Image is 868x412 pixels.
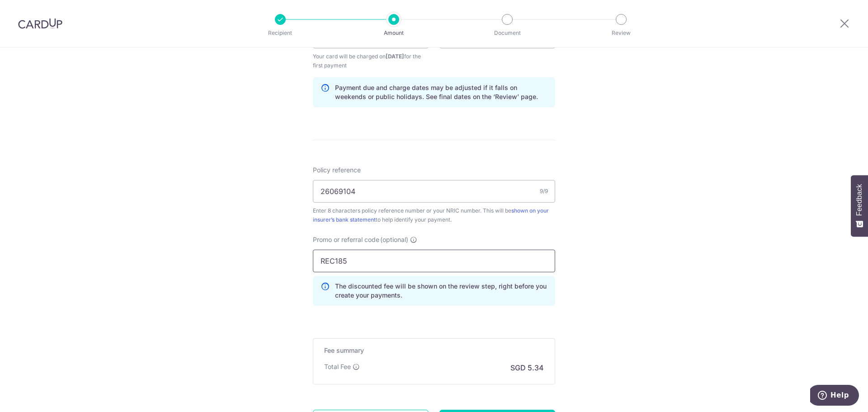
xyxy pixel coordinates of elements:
label: Policy reference [313,166,361,175]
div: 9/9 [540,187,548,196]
div: Enter 8 characters policy reference number or your NRIC number. This will be to help identify you... [313,206,555,224]
p: Payment due and charge dates may be adjusted if it falls on weekends or public holidays. See fina... [335,83,547,101]
p: Document [474,28,541,38]
p: Amount [360,28,427,38]
p: Recipient [247,28,314,38]
p: Review [588,28,655,38]
span: Your card will be charged on [313,52,429,70]
span: Promo or referral code [313,235,379,244]
iframe: Opens a widget where you can find more information [810,385,859,407]
img: CardUp [18,18,62,29]
p: The discounted fee will be shown on the review step, right before you create your payments. [335,282,547,300]
span: Feedback [855,184,863,216]
span: (optional) [380,235,408,244]
span: [DATE] [386,53,404,60]
p: SGD 5.34 [510,362,544,373]
h5: Fee summary [324,346,544,355]
p: Total Fee [324,362,351,371]
button: Feedback - Show survey [851,175,868,237]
